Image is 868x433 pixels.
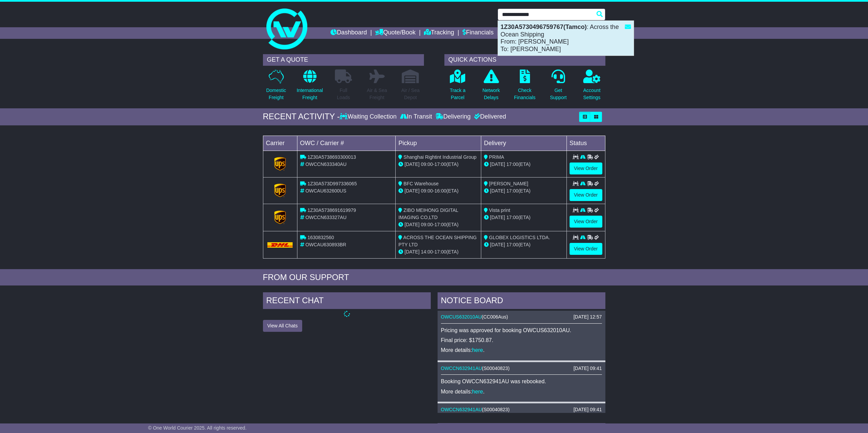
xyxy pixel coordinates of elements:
div: : Across the Ocean Shipping From: [PERSON_NAME] To: [PERSON_NAME] [498,21,634,56]
td: Carrier [263,136,297,151]
a: here [472,389,483,395]
div: - (ETA) [398,221,478,228]
span: OWCAU630893BR [305,242,346,247]
p: Air / Sea Depot [401,87,420,101]
div: (ETA) [484,187,564,195]
div: [DATE] 12:57 [573,314,602,320]
span: CC006Aus [483,314,506,320]
div: QUICK ACTIONS [444,54,605,66]
p: Account Settings [583,87,601,101]
div: RECENT ACTIVITY - [263,112,340,122]
a: AccountSettings [583,69,601,105]
span: [DATE] [490,188,505,194]
a: Quote/Book [375,27,415,39]
div: [DATE] 09:41 [573,366,602,371]
div: RECENT CHAT [263,292,431,311]
td: Pickup [396,136,481,151]
span: ZIBO MEIHONG DIGITAL IMAGING CO,LTD [398,207,458,220]
div: ( ) [441,366,602,371]
span: GLOBEX LOGISTICS LTDA. [489,235,550,240]
a: DomesticFreight [266,69,286,105]
span: [DATE] [490,161,505,167]
span: [DATE] [404,161,420,167]
span: OWCCN633327AU [305,215,347,220]
td: Status [567,136,605,151]
span: S00040823 [484,366,508,371]
img: GetCarrierServiceLogo [274,157,286,171]
span: 17:00 [506,242,518,247]
p: Check Financials [514,87,535,101]
a: NetworkDelays [482,69,500,105]
a: View Order [570,216,602,228]
span: 17:00 [506,161,518,167]
p: Network Delays [482,87,500,101]
a: Track aParcel [450,69,466,105]
span: 17:00 [435,249,446,254]
div: Delivering [434,113,472,121]
div: (ETA) [484,161,564,168]
a: OWCCN632941AU [441,407,482,412]
a: Dashboard [330,27,367,39]
span: 17:00 [506,188,518,194]
a: Financials [462,27,494,39]
span: [DATE] [490,242,505,247]
span: 14:00 [421,249,433,254]
p: Booking OWCCN632941AU was rebooked. [441,378,602,385]
span: [DATE] [404,188,420,194]
span: 1Z30A573D997336065 [307,181,357,186]
span: OWCAU632600US [305,188,346,194]
p: Get Support [550,87,567,101]
span: Shanghai Rightint Industrial Group [403,154,476,160]
span: S00040823 [484,407,508,412]
a: GetSupport [549,69,567,105]
div: FROM OUR SUPPORT [263,273,605,282]
p: More details: . [441,347,602,353]
a: OWCCN632941AU [441,366,482,371]
span: 1Z30A5738691619979 [307,207,356,213]
a: CheckFinancials [514,69,536,105]
p: Full Loads [335,87,352,101]
div: - (ETA) [398,161,478,168]
span: ACROSS THE OCEAN SHIPPING PTY LTD [398,235,476,247]
div: ( ) [441,314,602,320]
a: View Order [570,163,602,174]
div: [DATE] 09:41 [573,407,602,413]
span: Vista print [489,207,510,213]
span: 1Z30A5738693300013 [307,154,356,160]
a: View Order [570,243,602,255]
span: OWCCN633340AU [305,161,347,167]
span: 1630832560 [307,235,334,240]
a: Tracking [424,27,454,39]
span: [DATE] [404,222,420,227]
p: Pricing was approved for booking OWCUS632010AU. [441,327,602,334]
span: 17:00 [435,222,446,227]
span: [DATE] [404,249,420,254]
a: View Order [570,189,602,201]
div: In Transit [398,113,434,121]
p: International Freight [297,87,323,101]
img: GetCarrierServiceLogo [274,211,286,224]
p: More details: . [441,388,602,395]
img: GetCarrierServiceLogo [274,184,286,197]
div: (ETA) [484,241,564,248]
button: View All Chats [263,320,302,332]
div: Waiting Collection [340,113,398,121]
span: 09:00 [421,188,433,194]
img: DHL.png [267,242,293,248]
span: © One World Courier 2025. All rights reserved. [148,425,247,431]
span: [PERSON_NAME] [489,181,528,186]
a: OWCUS632010AU [441,314,482,320]
td: OWC / Carrier # [297,136,396,151]
span: BFC Warehouse [403,181,439,186]
span: 17:00 [506,215,518,220]
strong: 1Z30A5730496759767(Tamco) [501,24,587,30]
span: PRIMA [489,154,504,160]
div: GET A QUOTE [263,54,424,66]
a: here [472,347,483,353]
div: ( ) [441,407,602,413]
p: Air & Sea Freight [367,87,387,101]
span: 09:00 [421,161,433,167]
a: InternationalFreight [296,69,323,105]
div: NOTICE BOARD [438,292,605,311]
span: 16:00 [435,188,446,194]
